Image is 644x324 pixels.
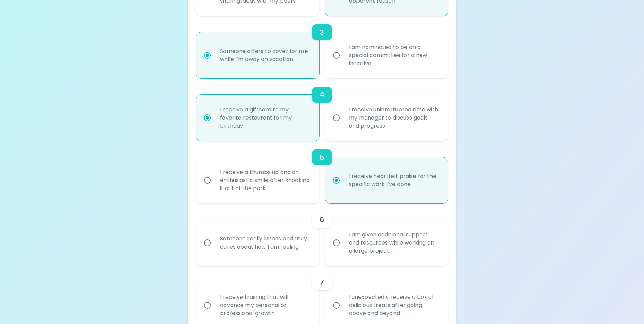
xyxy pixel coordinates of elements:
div: I am given additional support and resources while working on a large project [344,222,444,263]
h6: 6 [320,214,324,225]
div: I receive a thumbs up and an enthusiastic smile after knocking it out of the park [215,160,315,201]
div: Someone really listens and truly cares about how I am feeling [215,227,315,259]
div: choice-group-check [196,78,448,141]
div: I receive a giftcard to my favorite restaurant for my birthday [215,97,315,138]
div: choice-group-check [196,16,448,78]
h6: 5 [320,152,324,163]
div: I receive uninterrupted time with my manager to discuss goals and progress [344,97,444,138]
h6: 7 [320,277,324,288]
div: I receive heartfelt praise for the specific work I’ve done [344,164,444,197]
h6: 3 [320,27,324,38]
div: choice-group-check [196,141,448,203]
div: Someone offers to cover for me while I’m away on vacation [215,39,315,72]
div: choice-group-check [196,203,448,266]
h6: 4 [320,89,324,100]
div: I am nominated to be on a special committee for a new initiative [344,35,444,76]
